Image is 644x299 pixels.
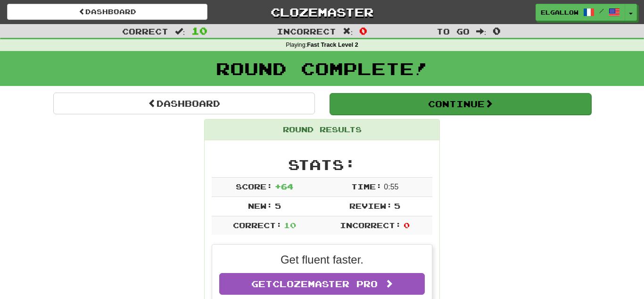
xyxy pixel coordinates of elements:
[277,26,336,36] span: Incorrect
[122,26,168,36] span: Correct
[307,42,358,48] strong: Fast Track Level 2
[359,25,367,36] span: 0
[476,27,487,35] span: :
[219,252,425,268] p: Get fluent faster.
[343,27,353,35] span: :
[219,273,425,295] a: GetClozemaster Pro
[541,8,578,17] span: elgallow
[536,4,625,21] a: elgallow /
[212,157,432,172] h2: Stats:
[340,221,401,230] span: Incorrect:
[53,93,315,114] a: Dashboard
[191,25,207,36] span: 10
[272,279,378,289] span: Clozemaster Pro
[236,182,272,191] span: Score:
[384,183,398,191] span: 0 : 55
[275,182,293,191] span: + 64
[284,221,296,230] span: 10
[349,201,392,210] span: Review:
[175,27,185,35] span: :
[7,4,207,20] a: Dashboard
[3,59,641,78] h1: Round Complete!
[394,201,400,210] span: 5
[222,4,422,20] a: Clozemaster
[275,201,281,210] span: 5
[599,8,604,14] span: /
[404,221,410,230] span: 0
[248,201,272,210] span: New:
[205,120,439,140] div: Round Results
[351,182,382,191] span: Time:
[493,25,501,36] span: 0
[233,221,282,230] span: Correct:
[330,93,591,115] button: Continue
[437,26,470,36] span: To go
